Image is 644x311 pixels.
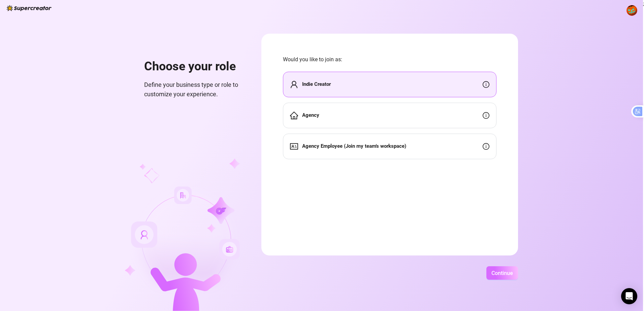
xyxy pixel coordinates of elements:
[290,80,298,89] span: user
[302,112,319,118] strong: Agency
[486,266,518,280] button: Continue
[483,143,489,150] span: info-circle
[621,288,637,304] div: Open Intercom Messenger
[144,59,245,74] h1: Choose your role
[290,142,298,150] span: idcard
[627,5,637,15] img: ACg8ocIh1QqTPngcibWhjBf1V5ijnLtAOI5PjcXVqMjfQTJKFTse4rA=s96-c
[483,112,489,119] span: info-circle
[302,81,331,87] strong: Indie Creator
[491,270,513,276] span: Continue
[283,55,496,64] span: Would you like to join as:
[302,143,406,149] strong: Agency Employee (Join my team's workspace)
[7,5,52,11] img: logo
[483,81,489,88] span: info-circle
[290,111,298,119] span: home
[144,80,245,99] span: Define your business type or role to customize your experience.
